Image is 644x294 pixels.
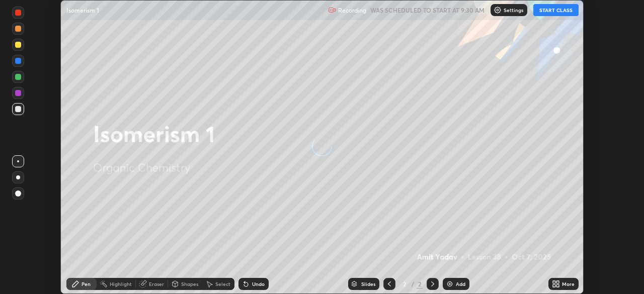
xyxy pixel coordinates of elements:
div: 2 [417,279,423,288]
button: START CLASS [533,4,579,16]
div: Add [456,281,465,286]
p: Recording [338,7,366,14]
div: Shapes [181,281,198,286]
div: Undo [252,281,265,286]
div: Select [215,281,230,286]
div: Eraser [149,281,164,286]
p: Settings [504,8,523,13]
div: 2 [399,281,410,287]
h5: WAS SCHEDULED TO START AT 9:30 AM [370,6,485,15]
img: add-slide-button [446,280,454,288]
div: Pen [82,281,91,286]
p: Isomerism 1 [66,6,99,14]
img: class-settings-icons [494,6,502,14]
img: recording.375f2c34.svg [328,6,336,14]
div: / [412,281,415,287]
div: More [562,281,575,286]
div: Highlight [110,281,132,286]
div: Slides [361,281,375,286]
